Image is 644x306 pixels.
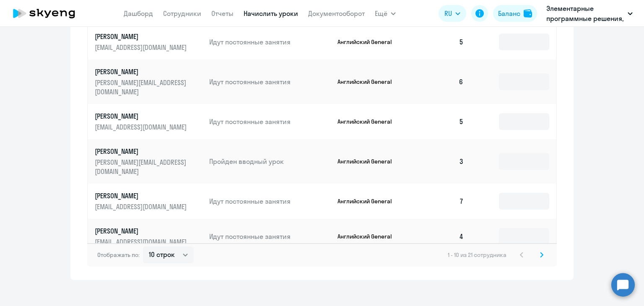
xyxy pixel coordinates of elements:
[338,38,400,46] p: Английский General
[448,251,506,259] span: 1 - 10 из 21 сотрудника
[95,147,203,176] a: [PERSON_NAME][PERSON_NAME][EMAIL_ADDRESS][DOMAIN_NAME]
[375,5,396,22] button: Ещё
[95,191,203,211] a: [PERSON_NAME][EMAIL_ADDRESS][DOMAIN_NAME]
[95,122,189,132] p: [EMAIL_ADDRESS][DOMAIN_NAME]
[95,32,203,52] a: [PERSON_NAME][EMAIL_ADDRESS][DOMAIN_NAME]
[95,67,189,76] p: [PERSON_NAME]
[95,67,203,96] a: [PERSON_NAME][PERSON_NAME][EMAIL_ADDRESS][DOMAIN_NAME]
[95,32,189,41] p: [PERSON_NAME]
[209,77,331,86] p: Идут постоянные занятия
[412,60,470,104] td: 6
[244,9,298,18] a: Начислить уроки
[95,112,189,121] p: [PERSON_NAME]
[211,9,234,18] a: Отчеты
[493,5,537,22] button: Балансbalance
[546,3,624,23] p: Элементарные программные решения, ЭЛЕМЕНТАРНЫЕ ПРОГРАММНЫЕ РЕШЕНИЯ, ООО
[95,43,189,52] p: [EMAIL_ADDRESS][DOMAIN_NAME]
[338,158,400,165] p: Английский General
[308,9,365,18] a: Документооборот
[338,118,400,125] p: Английский General
[375,8,387,18] span: Ещё
[439,5,466,22] button: RU
[124,9,153,18] a: Дашборд
[412,184,470,219] td: 7
[95,237,189,246] p: [EMAIL_ADDRESS][DOMAIN_NAME]
[95,226,203,246] a: [PERSON_NAME][EMAIL_ADDRESS][DOMAIN_NAME]
[163,9,201,18] a: Сотрудники
[498,8,520,18] div: Баланс
[338,197,400,205] p: Английский General
[95,78,189,96] p: [PERSON_NAME][EMAIL_ADDRESS][DOMAIN_NAME]
[338,78,400,86] p: Английский General
[412,139,470,184] td: 3
[209,232,331,241] p: Идут постоянные занятия
[209,37,331,47] p: Идут постоянные занятия
[97,251,140,259] span: Отображать по:
[95,191,189,200] p: [PERSON_NAME]
[95,158,189,176] p: [PERSON_NAME][EMAIL_ADDRESS][DOMAIN_NAME]
[95,202,189,211] p: [EMAIL_ADDRESS][DOMAIN_NAME]
[209,157,331,166] p: Пройден вводный урок
[209,197,331,206] p: Идут постоянные занятия
[95,112,203,132] a: [PERSON_NAME][EMAIL_ADDRESS][DOMAIN_NAME]
[542,3,637,23] button: Элементарные программные решения, ЭЛЕМЕНТАРНЫЕ ПРОГРАММНЫЕ РЕШЕНИЯ, ООО
[412,104,470,139] td: 5
[412,24,470,60] td: 5
[524,9,532,18] img: balance
[95,226,189,236] p: [PERSON_NAME]
[95,147,189,156] p: [PERSON_NAME]
[338,233,400,240] p: Английский General
[209,117,331,126] p: Идут постоянные занятия
[444,8,452,18] span: RU
[412,219,470,254] td: 4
